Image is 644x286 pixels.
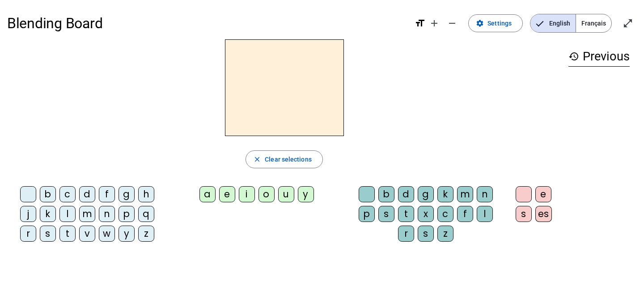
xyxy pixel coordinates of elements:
[477,186,493,202] div: n
[79,226,95,242] div: v
[530,14,612,33] mat-button-toggle-group: Language selection
[246,150,323,168] button: Clear selections
[40,206,56,222] div: k
[378,206,394,222] div: s
[415,18,425,29] mat-icon: format_size
[437,186,453,202] div: k
[40,226,56,242] div: s
[258,186,275,202] div: o
[99,186,115,202] div: f
[437,226,453,242] div: z
[623,18,633,29] mat-icon: open_in_full
[425,14,443,32] button: Increase font size
[418,206,434,222] div: x
[119,206,135,222] div: p
[398,226,414,242] div: r
[199,186,216,202] div: a
[239,186,255,202] div: i
[99,226,115,242] div: w
[219,186,235,202] div: e
[138,186,154,202] div: h
[487,18,512,29] span: Settings
[59,186,76,202] div: c
[278,186,294,202] div: u
[398,186,414,202] div: d
[437,206,453,222] div: c
[476,19,484,27] mat-icon: settings
[568,51,579,62] mat-icon: history
[20,226,36,242] div: r
[418,186,434,202] div: g
[119,226,135,242] div: y
[443,14,461,32] button: Decrease font size
[429,18,440,29] mat-icon: add
[398,206,414,222] div: t
[535,206,552,222] div: es
[7,9,407,38] h1: Blending Board
[59,206,76,222] div: l
[418,226,434,242] div: s
[457,186,473,202] div: m
[253,155,261,163] mat-icon: close
[119,186,135,202] div: g
[468,14,523,32] button: Settings
[79,186,95,202] div: d
[535,186,551,202] div: e
[576,14,611,32] span: Français
[20,206,36,222] div: j
[378,186,394,202] div: b
[138,226,154,242] div: z
[530,14,576,32] span: English
[447,18,458,29] mat-icon: remove
[477,206,493,222] div: l
[138,206,154,222] div: q
[79,206,95,222] div: m
[359,206,375,222] div: p
[568,47,630,67] h3: Previous
[298,186,314,202] div: y
[457,206,473,222] div: f
[265,154,312,165] span: Clear selections
[516,206,532,222] div: s
[99,206,115,222] div: n
[59,226,76,242] div: t
[619,14,637,32] button: Enter full screen
[40,186,56,202] div: b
